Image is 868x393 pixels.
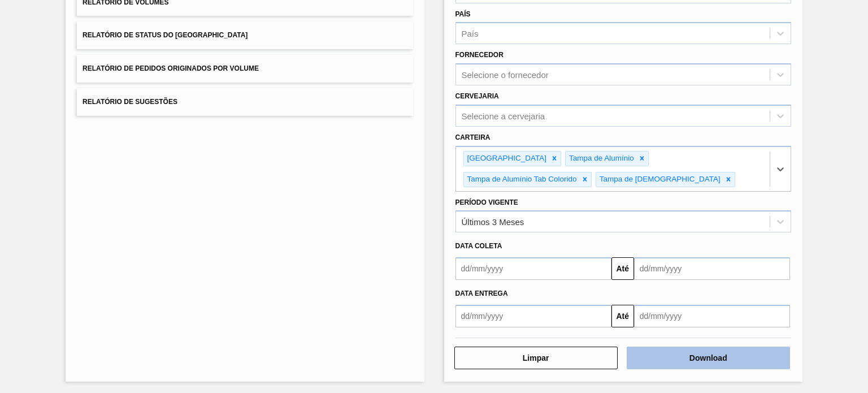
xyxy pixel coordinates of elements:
[454,347,618,369] button: Limpar
[77,55,413,83] button: Relatório de Pedidos Originados por Volume
[455,305,611,327] input: dd/mm/yyyy
[77,21,413,49] button: Relatório de Status do [GEOGRAPHIC_DATA]
[462,70,549,80] div: Selecione o fornecedor
[566,152,636,166] div: Tampa de Alumínio
[462,217,524,227] div: Últimos 3 Meses
[455,257,611,280] input: dd/mm/yyyy
[464,172,579,187] div: Tampa de Alumínio Tab Colorido
[455,51,504,59] label: Fornecedor
[634,257,790,280] input: dd/mm/yyyy
[83,64,259,72] span: Relatório de Pedidos Originados por Volume
[455,290,508,297] span: Data entrega
[462,111,545,120] div: Selecione a cervejaria
[596,172,722,187] div: Tampa de [DEMOGRAPHIC_DATA]
[455,92,499,100] label: Cervejaria
[464,152,549,166] div: [GEOGRAPHIC_DATA]
[77,88,413,116] button: Relatório de Sugestões
[611,257,634,280] button: Até
[462,29,479,38] div: País
[455,198,518,206] label: Período Vigente
[455,10,471,18] label: País
[611,305,634,327] button: Até
[627,347,790,369] button: Download
[455,133,491,141] label: Carteira
[83,31,248,39] span: Relatório de Status do [GEOGRAPHIC_DATA]
[634,305,790,327] input: dd/mm/yyyy
[455,242,502,250] span: Data coleta
[83,98,177,106] span: Relatório de Sugestões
